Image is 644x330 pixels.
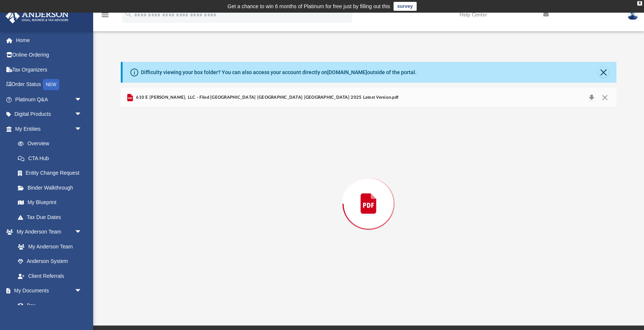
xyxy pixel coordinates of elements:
[10,166,93,181] a: Entity Change Request
[135,94,398,101] span: 610 E [PERSON_NAME], LLC - Filed [GEOGRAPHIC_DATA] [GEOGRAPHIC_DATA] [GEOGRAPHIC_DATA] 2025 Lates...
[5,121,93,136] a: My Entitiesarrow_drop_down
[5,92,93,107] a: Platinum Q&Aarrow_drop_down
[124,10,133,18] i: search
[5,283,89,298] a: My Documentsarrow_drop_down
[327,69,367,75] a: [DOMAIN_NAME]
[5,77,93,92] a: Order StatusNEW
[394,2,417,11] a: survey
[627,9,638,20] img: User Pic
[75,92,89,107] span: arrow_drop_down
[75,283,89,299] span: arrow_drop_down
[227,2,390,11] div: Get a chance to win 6 months of Platinum for free just by filling out this
[5,48,93,63] a: Online Ordering
[75,225,89,240] span: arrow_drop_down
[10,195,89,210] a: My Blueprint
[5,62,93,77] a: Tax Organizers
[141,69,417,76] div: Difficulty viewing your box folder? You can also access your account directly on outside of the p...
[598,92,612,103] button: Close
[5,225,89,239] a: My Anderson Teamarrow_drop_down
[75,121,89,137] span: arrow_drop_down
[637,1,642,6] div: close
[10,151,93,166] a: CTA Hub
[10,180,93,195] a: Binder Walkthrough
[10,136,93,151] a: Overview
[3,9,71,23] img: Anderson Advisors Platinum Portal
[10,254,89,269] a: Anderson System
[10,298,86,313] a: Box
[5,107,93,122] a: Digital Productsarrow_drop_down
[5,33,93,48] a: Home
[10,269,89,283] a: Client Referrals
[43,79,59,90] div: NEW
[75,107,89,122] span: arrow_drop_down
[585,92,598,103] button: Download
[101,14,110,19] a: menu
[10,210,93,225] a: Tax Due Dates
[101,10,110,19] i: menu
[10,239,86,254] a: My Anderson Team
[598,67,609,77] button: Close
[121,88,616,300] div: Preview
